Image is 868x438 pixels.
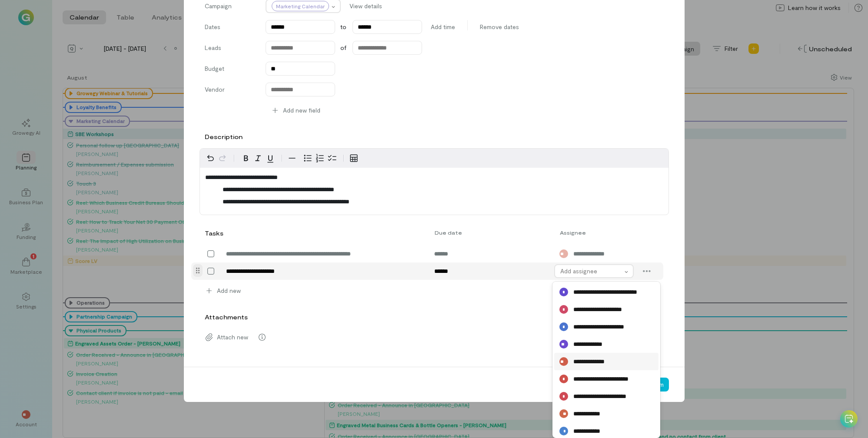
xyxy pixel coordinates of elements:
[205,313,248,322] label: Attachments
[431,23,455,31] span: Add time
[205,43,257,55] label: Leads
[217,333,248,342] span: Attach new
[314,152,326,164] button: Numbered list
[340,43,346,52] span: of
[205,229,221,238] div: Tasks
[205,2,257,13] label: Campaign
[205,133,243,141] label: Description
[240,152,252,164] button: Bold
[302,152,338,164] div: toggle group
[429,229,555,236] div: Due date
[340,23,346,31] span: to
[326,152,338,164] button: Check list
[283,106,320,115] span: Add new field
[205,85,257,96] label: Vendor
[302,152,314,164] button: Bulleted list
[200,168,668,215] div: editable markdown
[204,152,216,164] button: Undo Ctrl+Z
[252,152,264,164] button: Italic
[349,2,382,10] span: View details
[555,229,638,236] div: Assignee
[205,64,257,76] label: Budget
[264,152,276,164] button: Underline
[200,328,669,346] div: Attach new
[217,286,241,295] span: Add new
[205,23,257,31] label: Dates
[480,23,519,31] span: Remove dates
